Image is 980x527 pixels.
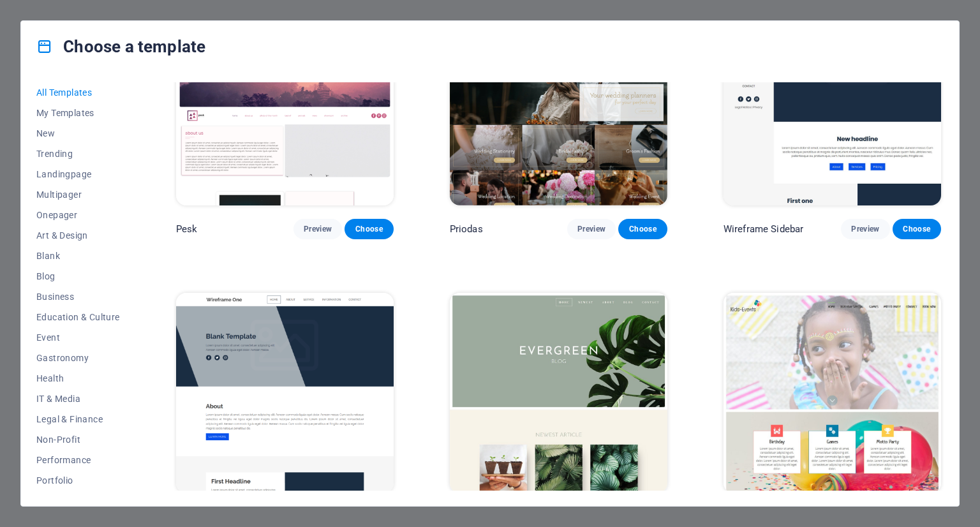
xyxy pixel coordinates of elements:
[36,169,120,179] span: Landingpage
[304,224,332,234] span: Preview
[567,219,616,239] button: Preview
[450,223,483,235] p: Priodas
[36,434,120,445] span: Non-Profit
[724,5,941,205] img: Wireframe Sidebar
[36,271,120,281] span: Blog
[293,219,342,239] button: Preview
[450,5,667,205] img: Priodas
[36,409,120,429] button: Legal & Finance
[893,219,941,239] button: Choose
[36,164,120,184] button: Landingpage
[36,307,120,327] button: Education & Culture
[36,429,120,450] button: Non-Profit
[345,219,393,239] button: Choose
[36,225,120,246] button: Art & Design
[36,332,120,343] span: Event
[36,348,120,368] button: Gastronomy
[36,123,120,144] button: New
[450,293,667,493] img: Evergreen
[36,286,120,307] button: Business
[36,149,120,159] span: Trending
[36,246,120,266] button: Blank
[176,223,198,235] p: Pesk
[36,103,120,123] button: My Templates
[36,144,120,164] button: Trending
[36,205,120,225] button: Onepager
[628,224,657,234] span: Choose
[36,251,120,261] span: Blank
[36,184,120,205] button: Multipager
[724,293,941,493] img: Kids-Events
[176,5,394,205] img: Pesk
[36,475,120,486] span: Portfolio
[577,224,605,234] span: Preview
[36,414,120,424] span: Legal & Finance
[36,470,120,491] button: Portfolio
[36,108,120,118] span: My Templates
[36,389,120,409] button: IT & Media
[36,353,120,363] span: Gastronomy
[724,223,803,235] p: Wireframe Sidebar
[36,266,120,286] button: Blog
[36,394,120,404] span: IT & Media
[36,36,205,57] h4: Choose a template
[903,224,931,234] span: Choose
[36,128,120,138] span: New
[176,293,394,493] img: Wireframe One
[36,210,120,220] span: Onepager
[36,230,120,241] span: Art & Design
[851,224,879,234] span: Preview
[618,219,667,239] button: Choose
[36,82,120,103] button: All Templates
[36,327,120,348] button: Event
[36,189,120,200] span: Multipager
[36,373,120,383] span: Health
[36,87,120,98] span: All Templates
[36,368,120,389] button: Health
[841,219,889,239] button: Preview
[36,312,120,322] span: Education & Culture
[36,292,120,302] span: Business
[36,455,120,465] span: Performance
[36,450,120,470] button: Performance
[355,224,383,234] span: Choose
